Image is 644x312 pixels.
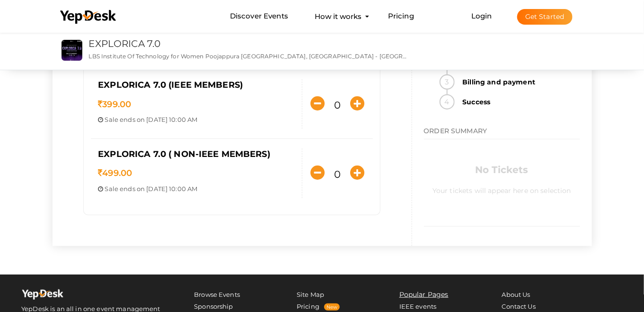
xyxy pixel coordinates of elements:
[457,74,580,90] strong: Billing and payment
[89,38,161,49] a: EXPLORICA 7.0
[105,116,119,123] span: Sale
[388,8,414,25] a: Pricing
[297,291,324,298] a: Site Map
[98,149,270,159] span: Explorica 7.0 ( Non-IEEE members)
[312,8,364,25] button: How it works
[98,115,295,124] p: ends on [DATE] 10:00 AM
[98,168,132,178] span: 499.00
[399,289,469,301] li: Popular Pages
[424,127,487,135] span: ORDER SUMMARY
[98,80,243,90] span: Explorica 7.0 (IEEE members)
[230,8,288,25] a: Discover Events
[324,303,340,311] span: New
[21,289,64,303] img: Yepdesk
[471,11,492,20] a: Login
[105,185,119,193] span: Sale
[399,303,437,310] a: IEEE events
[297,303,319,310] a: Pricing
[62,40,82,61] img: DWJQ7IGG_small.jpeg
[194,303,233,310] a: Sponsorship
[432,179,571,196] label: Your tickets will appear here on selection
[457,94,580,110] strong: Success
[475,164,528,175] b: No Tickets
[502,303,536,310] a: Contact Us
[194,291,240,298] a: Browse Events
[517,9,573,25] button: Get Started
[89,52,411,60] p: LBS Institute Of Technology for Women Poojappura [GEOGRAPHIC_DATA], [GEOGRAPHIC_DATA] - [GEOGRAPH...
[502,291,530,298] a: About Us
[98,184,295,193] p: ends on [DATE] 10:00 AM
[98,99,131,110] span: 399.00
